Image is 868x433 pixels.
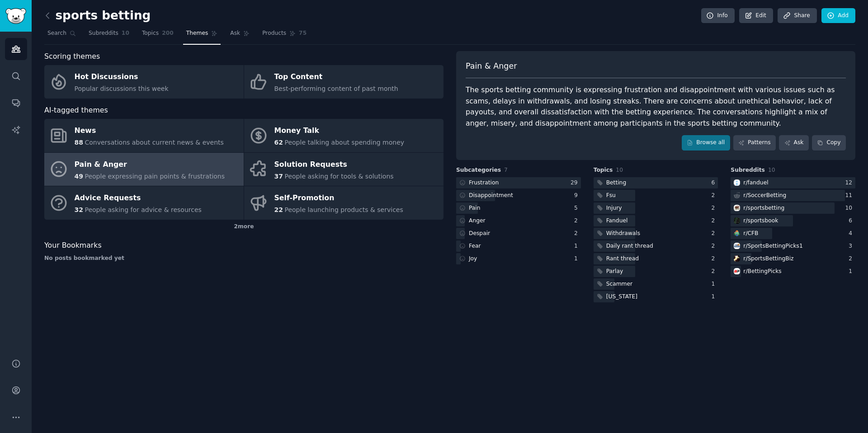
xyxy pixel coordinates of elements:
div: 1 [574,255,581,263]
div: r/ SoccerBetting [743,192,786,200]
div: Betting [606,179,627,187]
span: Search [47,29,66,38]
div: Solution Requests [274,157,394,172]
a: Topics200 [139,26,177,45]
a: [US_STATE]1 [594,291,718,302]
div: Despair [469,230,490,238]
a: Frustration29 [456,177,581,188]
span: 10 [616,167,623,173]
div: Disappointment [469,192,513,200]
div: Fear [469,242,481,250]
div: Withdrawals [606,230,640,238]
span: People asking for advice & resources [85,206,201,213]
a: Fsu2 [594,190,718,201]
span: 49 [75,173,83,180]
span: Ask [230,29,240,38]
div: Top Content [274,70,398,85]
div: 3 [849,242,855,250]
div: Scammer [606,280,632,288]
div: 6 [849,217,855,225]
a: Money Talk62People talking about spending money [244,119,443,152]
img: SportsBettingPicks1 [734,243,740,249]
span: Conversations about current news & events [85,139,223,146]
span: Topics [594,166,613,174]
a: Rant thread2 [594,253,718,264]
a: Pain & Anger49People expressing pain points & frustrations [44,153,244,186]
span: 10 [122,29,129,38]
a: Disappointment9 [456,190,581,201]
img: BettingPicks [734,268,740,274]
span: 37 [274,173,283,180]
a: Themes [183,26,221,45]
div: Hot Discussions [75,70,169,85]
div: Parlay [606,268,623,276]
div: Fanduel [606,217,628,225]
div: The sports betting community is expressing frustration and disappointment with various issues suc... [466,85,846,129]
span: People launching products & services [284,206,403,213]
div: 2 more [44,220,443,234]
span: 10 [768,167,775,173]
span: 7 [504,167,508,173]
a: sportsbettingr/sportsbetting10 [731,202,855,214]
span: Best-performing content of past month [274,85,398,92]
a: Self-Promotion22People launching products & services [244,186,443,220]
a: Ask [227,26,253,45]
div: 2 [712,268,718,276]
img: GummySearch logo [5,8,26,24]
div: r/ SportsBettingBiz [743,255,793,263]
span: Popular discussions this week [75,85,169,92]
span: 200 [162,29,174,38]
a: Scammer1 [594,278,718,290]
a: Parlay2 [594,266,718,277]
span: 62 [274,139,283,146]
div: Rant thread [606,255,639,263]
div: Money Talk [274,124,405,138]
img: fanduel [734,179,740,186]
a: Ask [779,135,809,151]
a: Hot DiscussionsPopular discussions this week [44,65,244,99]
div: 9 [574,192,581,200]
div: 2 [712,204,718,212]
a: Top ContentBest-performing content of past month [244,65,443,99]
div: 2 [712,192,718,200]
div: 2 [574,217,581,225]
span: People asking for tools & solutions [284,173,393,180]
div: Injury [606,204,622,212]
span: Subreddits [89,29,118,38]
div: r/ CFB [743,230,758,238]
a: Products75 [259,26,310,45]
span: Products [262,29,286,38]
div: Fsu [606,192,616,200]
a: Edit [739,8,773,24]
div: Advice Requests [75,191,202,206]
a: Patterns [733,135,776,151]
a: Betting6 [594,177,718,188]
span: People expressing pain points & frustrations [85,173,225,180]
span: AI-tagged themes [44,105,108,116]
span: Subreddits [731,166,765,174]
a: Solution Requests37People asking for tools & solutions [244,153,443,186]
a: News88Conversations about current news & events [44,119,244,152]
a: Joy1 [456,253,581,264]
div: 2 [712,242,718,250]
div: Pain & Anger [75,157,225,172]
div: 2 [574,230,581,238]
div: Frustration [469,179,499,187]
span: Themes [186,29,208,38]
div: Joy [469,255,477,263]
a: Subreddits10 [85,26,132,45]
div: Anger [469,217,486,225]
a: Search [44,26,79,45]
div: 1 [712,280,718,288]
div: 5 [574,204,581,212]
a: Fanduel2 [594,215,718,226]
img: SportsBettingBiz [734,255,740,262]
div: [US_STATE] [606,293,637,301]
a: Injury2 [594,202,718,214]
div: 1 [849,268,855,276]
div: 4 [849,230,855,238]
span: 32 [75,206,83,213]
img: CFB [734,230,740,236]
button: Copy [812,135,846,151]
a: SportsBettingBizr/SportsBettingBiz2 [731,253,855,264]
